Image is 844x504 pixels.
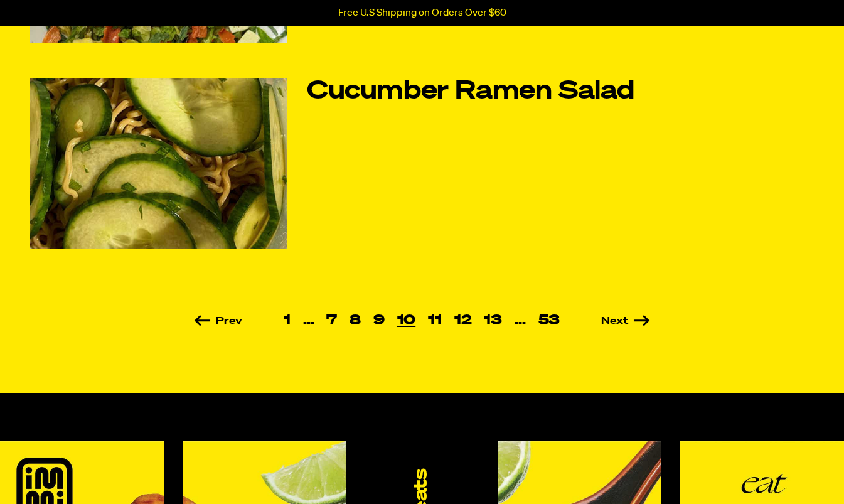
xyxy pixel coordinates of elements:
a: Prev [194,316,277,326]
a: 8 [343,314,367,328]
a: 11 [422,314,448,328]
a: 13 [478,314,508,328]
span: … [508,314,532,328]
a: Cucumber Ramen Salad [307,78,653,105]
span: 10 [391,314,422,328]
a: 12 [448,314,478,328]
a: 1 [277,314,297,328]
a: 7 [320,314,343,328]
img: Cucumber Ramen Salad [30,78,287,249]
a: Next [566,316,649,326]
span: … [297,314,321,328]
a: 53 [532,314,567,328]
a: 9 [367,314,391,328]
p: Free U.S Shipping on Orders Over $60 [338,8,506,19]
